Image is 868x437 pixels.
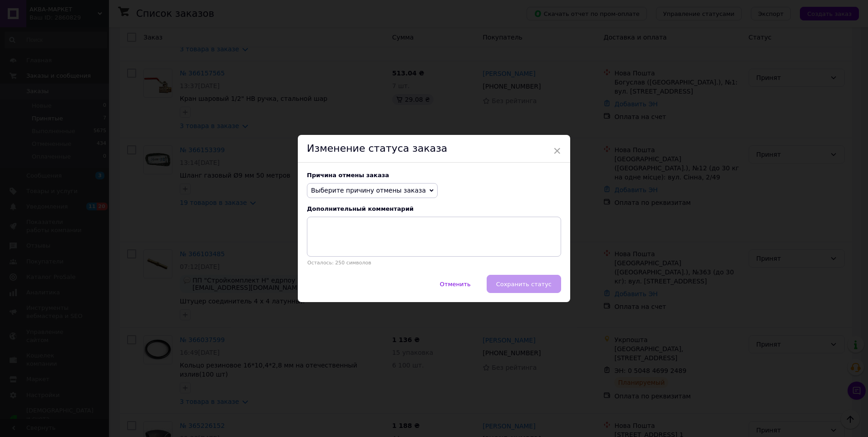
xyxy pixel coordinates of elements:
div: Причина отмены заказа [307,172,561,179]
button: Отменить [430,275,480,293]
span: Выберите причину отмены заказа [311,187,426,194]
p: Осталось: 250 символов [307,260,561,266]
div: Дополнительный комментарий [307,205,561,212]
div: Изменение статуса заказа [298,135,570,163]
span: Отменить [440,281,471,288]
span: × [553,143,561,159]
